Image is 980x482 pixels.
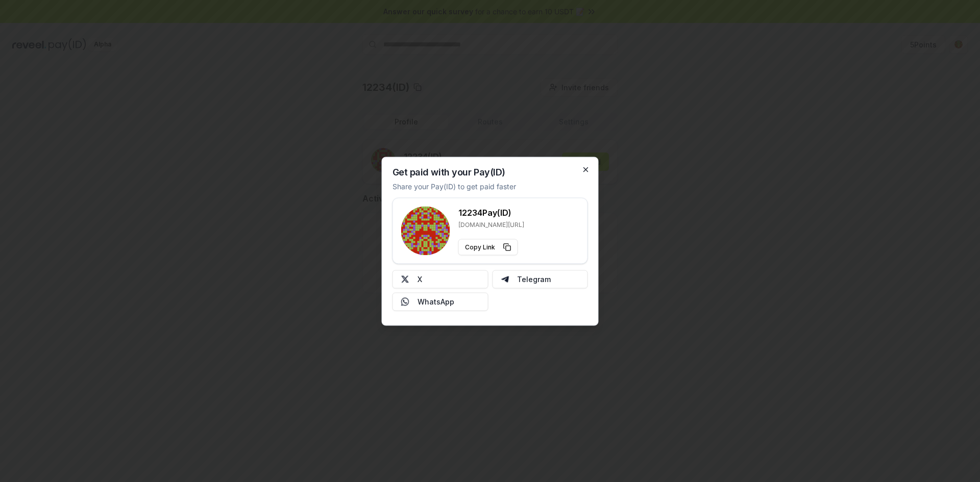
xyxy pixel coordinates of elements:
[401,275,409,283] img: X
[393,292,488,311] button: WhatsApp
[393,270,488,288] button: X
[492,270,588,288] button: Telegram
[458,220,524,229] p: [DOMAIN_NAME][URL]
[393,181,516,191] p: Share your Pay(ID) to get paid faster
[393,167,505,176] h2: Get paid with your Pay(ID)
[501,275,509,283] img: Telegram
[458,206,524,218] h3: 12234 Pay(ID)
[401,297,409,306] img: Whatsapp
[458,239,518,255] button: Copy Link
